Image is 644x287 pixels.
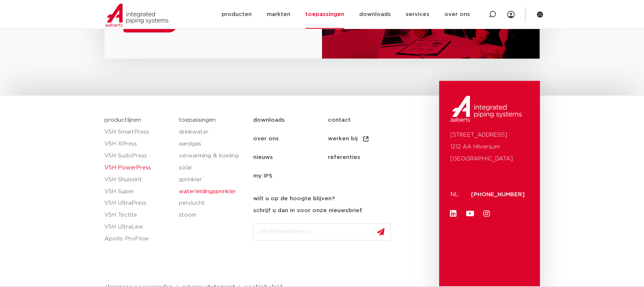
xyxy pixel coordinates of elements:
[253,223,391,240] input: info@emailadres.nl
[328,130,403,148] a: werken bij
[179,150,246,162] a: verwarming & koeling
[450,129,528,165] p: [STREET_ADDRESS] 1212 AA Hilversum [GEOGRAPHIC_DATA]
[179,162,246,174] a: solar
[104,138,171,150] a: VSH XPress
[104,197,171,209] a: VSH UltraPress
[104,221,171,233] a: VSH UltraLine
[253,196,335,201] strong: wilt u op de hoogte blijven?
[104,209,171,221] a: VSH Tectite
[104,150,171,162] a: VSH SudoPress
[179,209,246,221] a: stoom
[253,111,436,185] nav: Menu
[377,228,384,236] img: send.svg
[253,208,363,213] strong: schrijf u dan in voor onze nieuwsbrief.
[104,126,171,138] a: VSH SmartPress
[253,148,328,167] a: nieuws
[471,192,525,197] a: [PHONE_NUMBER]
[179,174,246,186] a: sprinkler
[104,117,141,123] a: productlijnen
[179,138,246,150] a: aardgas
[450,189,462,201] p: NL:
[253,246,366,275] iframe: reCAPTCHA
[104,162,171,174] a: VSH PowerPress
[121,15,185,32] a: contact
[179,197,246,209] a: perslucht
[104,233,171,245] a: Apollo ProFlow
[328,148,403,167] a: referenties
[253,111,328,130] a: downloads
[104,174,171,186] a: VSH Shurjoint
[179,126,246,138] a: drinkwater
[179,117,216,123] a: toepassingen
[328,111,403,130] a: contact
[179,186,246,198] a: waterleidingsprinkler
[253,167,328,185] a: my IPS
[253,130,328,148] a: over ons
[104,186,171,198] a: VSH Super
